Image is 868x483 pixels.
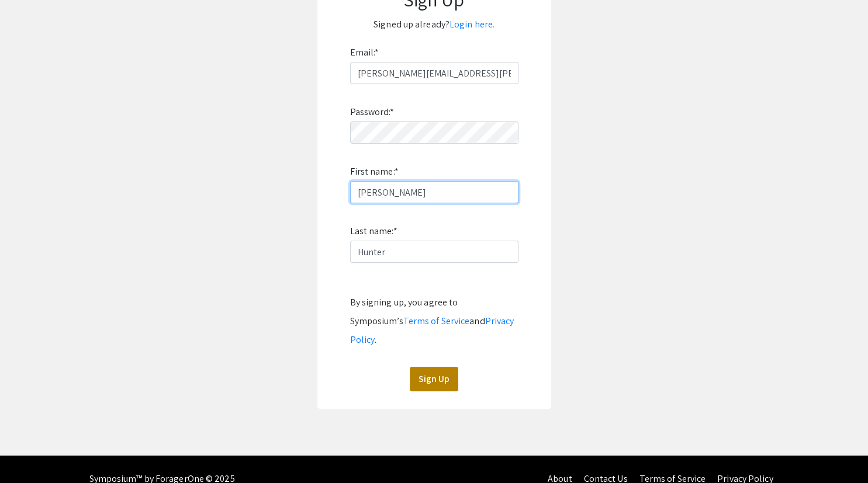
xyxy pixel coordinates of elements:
[449,18,494,30] a: Login here.
[403,315,470,327] a: Terms of Service
[350,162,399,181] label: First name:
[410,367,458,391] button: Sign Up
[350,222,397,241] label: Last name:
[350,293,518,349] div: By signing up, you agree to Symposium’s and .
[350,43,379,62] label: Email:
[329,15,540,34] p: Signed up already?
[9,430,50,474] iframe: Chat
[350,103,395,121] label: Password:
